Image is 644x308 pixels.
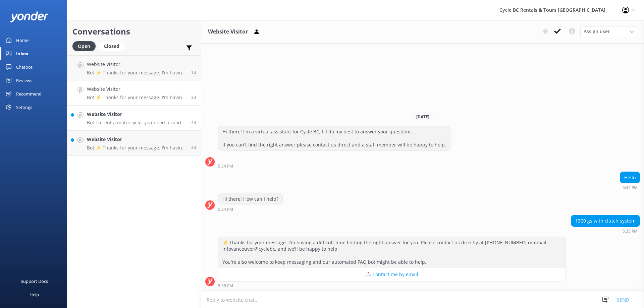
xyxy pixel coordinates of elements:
h3: Website Visitor [208,27,248,36]
a: Website VisitorBot:⚡ Thanks for your message. I'm having a difficult time finding the right answe... [67,80,201,106]
h4: Website Visitor [87,85,186,93]
h4: Website Visitor [87,111,186,118]
div: Recommend [16,87,42,101]
strong: 5:34 PM [218,164,233,168]
strong: 5:35 PM [218,284,233,288]
strong: 5:34 PM [218,207,233,211]
span: Sep 22 2025 07:37am (UTC -07:00) America/Tijuana [191,145,196,150]
h4: Website Visitor [87,61,186,68]
button: 📩 Contact me by email [218,268,566,281]
div: Sep 22 2025 05:35pm (UTC -07:00) America/Tijuana [571,229,640,233]
div: ⚡ Thanks for your message. I'm having a difficult time finding the right answer for you. Please c... [218,237,566,268]
div: Settings [16,101,32,114]
span: [DATE] [412,114,433,120]
div: Hello [620,172,640,183]
span: Assign user [584,28,610,35]
div: Help [30,288,39,301]
div: Hi there! I'm a virtual assistant for Cycle BC; I'll do my best to answer your questions. If you ... [218,126,450,150]
p: Bot: ⚡ Thanks for your message. I'm having a difficult time finding the right answer for you. Ple... [87,145,186,151]
span: Sep 22 2025 05:35pm (UTC -07:00) America/Tijuana [191,95,196,100]
div: Closed [99,41,124,51]
p: Bot: ⚡ Thanks for your message. I'm having a difficult time finding the right answer for you. Ple... [87,95,186,101]
div: Inbox [16,47,29,60]
div: Sep 22 2025 05:35pm (UTC -07:00) America/Tijuana [218,283,566,288]
p: Bot: ⚡ Thanks for your message. I'm having a difficult time finding the right answer for you. Ple... [87,70,186,76]
img: yonder-white-logo.png [10,11,49,22]
a: Closed [99,42,128,50]
div: Support Docs [21,274,48,288]
div: Sep 22 2025 05:34pm (UTC -07:00) America/Tijuana [218,164,450,168]
div: Hi there! How can I help? [218,193,282,205]
strong: 5:34 PM [623,186,638,190]
p: Bot: To rent a motorcycle, you need a valid driver's license with a motorcycle endorsement. If yo... [87,120,186,126]
a: Website VisitorBot:To rent a motorcycle, you need a valid driver's license with a motorcycle endo... [67,106,201,131]
span: Sep 24 2025 05:26pm (UTC -07:00) America/Tijuana [191,69,196,75]
div: Reviews [16,74,32,87]
div: Assign User [580,26,637,37]
div: Sep 22 2025 05:34pm (UTC -07:00) America/Tijuana [620,185,640,190]
div: Chatbot [16,60,33,74]
div: 1300 gs with clutch system [571,215,640,227]
span: Sep 22 2025 10:44am (UTC -07:00) America/Tijuana [191,120,196,125]
div: Open [72,41,96,51]
strong: 5:35 PM [623,229,638,233]
a: Open [72,42,99,50]
div: Sep 22 2025 05:34pm (UTC -07:00) America/Tijuana [218,207,283,211]
a: Website VisitorBot:⚡ Thanks for your message. I'm having a difficult time finding the right answe... [67,131,201,156]
a: Website VisitorBot:⚡ Thanks for your message. I'm having a difficult time finding the right answe... [67,55,201,80]
h2: Conversations [72,25,196,38]
div: Home [16,34,29,47]
h4: Website Visitor [87,136,186,143]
